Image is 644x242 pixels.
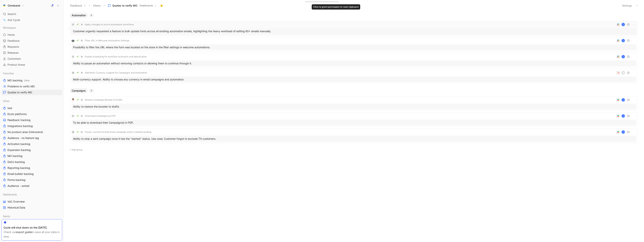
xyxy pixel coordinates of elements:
a: logo🌱Filter URL in Welcome Automation SettingsKPossibility to filter the URL where the form was l... [70,37,637,52]
div: Other [1,98,62,104]
div: Possibility to filter the URL where the form was located on the store in the filter settings in w... [72,44,636,50]
div: Automation4 [68,13,639,85]
div: Dashboards [1,192,62,197]
img: 🌱 [77,56,79,58]
span: Ecom platforms [7,112,27,116]
img: logo [72,98,75,101]
button: 🌱Enable scheduling for workflow activation and deactivation [75,54,148,59]
span: Email builder backlog [7,172,34,176]
span: Dashboards [3,193,17,196]
a: Ask Cycle [1,17,62,23]
span: Search [7,12,16,16]
span: Dashboards [140,4,153,7]
a: Home [1,32,62,38]
span: Filter URL in Welcome Automation Settings [85,39,129,42]
button: Automation [70,13,88,18]
span: Quotes to verify MO [7,91,32,94]
a: Audience - sorted [1,183,62,189]
a: Historical Data [1,205,62,210]
span: Forms backlog [7,178,25,182]
img: 🌱 [77,99,79,101]
span: Ask Cycle [7,18,20,22]
a: export guide [16,230,32,234]
a: Quotes to verify MO [1,90,62,95]
a: Product Areas [1,62,62,68]
a: Feedback [1,38,62,44]
span: test [7,106,12,110]
a: MO backlog [1,153,62,159]
div: C [72,55,75,58]
span: Add Multi-Currency Support for Campaigns and Automation [85,71,147,74]
div: C [72,23,75,26]
span: Customers [7,57,21,61]
span: Releases [7,51,19,55]
img: 🌱 [77,72,79,74]
div: DashboardsVoC OverviewHistorical Data [1,192,62,210]
a: C🌱Enable scheduling for workflow activation and deactivationKAbility to pause an automation witho... [70,53,637,68]
a: Reporting backlog [1,165,62,171]
a: test [1,105,62,111]
span: Restore Campaign Booster to Drafts [85,98,122,101]
div: Check our to save all your data in time. [4,230,60,239]
span: Enable scheduling for workflow activation and deactivation [85,55,147,58]
div: OthertestEcom platformsFeedback trackingIntegrations backlogNo product area (Unknowns)Audience - ... [1,98,62,189]
img: logo [72,39,75,42]
a: Feedback tracking [1,117,62,123]
span: Problems to verify MO [7,85,35,88]
span: Workspace [3,26,16,30]
a: C🌱Apply changes to active automation workflowsKCustomer urgently requested a feature to bulk upda... [70,21,637,36]
div: K [622,115,625,117]
a: No product area (Unknowns) [1,129,62,135]
div: Ability to stop a sent campaign once it has the "started" status. Use case: Customer forgot to ex... [72,136,636,142]
div: To be able to download their Campaign(s) in PDF. [72,120,636,126]
div: K [622,55,625,58]
div: Sanity [1,213,62,220]
span: Sanity [3,214,10,218]
span: Product Areas [7,63,25,67]
div: Campaigns3 [68,88,639,144]
button: 🌱Restore Campaign Booster to Drafts [75,98,124,102]
a: Problems to verify MO [1,84,62,89]
span: Download Campaigns as PDF [85,114,116,117]
button: 🌱Add Multi-Currency Support for Campaigns and Automation [75,71,148,75]
div: K [622,39,625,42]
button: Add group [68,148,639,152]
button: 🌱Download Campaigns as PDF [75,114,117,118]
span: Expansion backlog [7,148,31,152]
span: Apply changes to active automation workflows [85,23,134,26]
div: Search [1,11,62,17]
img: 🌱 [77,39,79,42]
button: Views [91,3,102,8]
div: Workspace [1,25,62,30]
div: 3 [89,89,94,93]
button: 🌱Pause / convert to draft email campaign when it started sending [75,130,153,134]
div: Customer urgently requested a feature to bulk update fonts across all existing automation emails,... [72,28,636,34]
a: Ecom platforms [1,111,62,117]
a: Audience - no feature tag [1,135,62,141]
span: Reporting backlog [7,166,30,170]
a: logo🌱Restore Campaign Booster to DraftsKAbility to restore the booster to drafts [70,96,637,111]
img: 🌱 [77,115,79,117]
img: Omnisend [2,4,6,7]
span: Activation backlog [7,142,30,146]
span: MO backlog [7,154,22,158]
span: VoC Overview [7,200,25,203]
div: C [72,114,75,117]
div: M [72,71,75,74]
a: M🌱Add Multi-Currency Support for Campaigns and AutomationMMulti-currency support. Ability to choo... [70,69,637,84]
div: K [622,23,625,26]
span: Audience - sorted [7,184,29,188]
button: Settings [620,3,634,8]
a: Requests [1,44,62,50]
div: Ability to restore the booster to drafts [72,104,636,110]
div: Sanity [1,213,62,219]
div: K [622,131,625,133]
h1: Omnisend [8,4,20,7]
img: 🌱 [77,131,79,133]
a: Releases [1,50,62,56]
a: Integrations backlog [1,123,62,129]
div: Favorites [1,71,62,76]
span: MO backlog [7,79,30,82]
button: Campaigns [70,88,88,93]
button: 🌱Apply changes to active automation workflows [75,22,135,27]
